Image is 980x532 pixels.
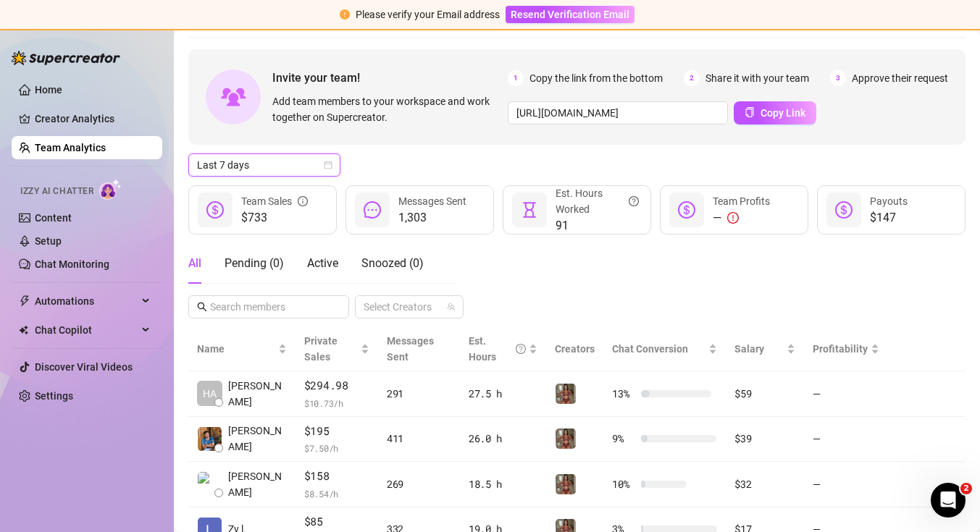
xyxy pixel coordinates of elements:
[516,333,526,365] span: question-circle
[19,325,28,335] img: Chat Copilot
[556,217,639,235] span: 91
[272,69,508,87] span: Invite your team!
[20,185,93,198] span: Izzy AI Chatter
[272,93,502,125] span: Add team members to your workspace and work together on Supercreator.
[678,201,695,219] span: dollar-circle
[511,9,629,20] span: Resend Verification Email
[387,335,434,363] span: Messages Sent
[556,185,639,217] div: Est. Hours Worked
[469,476,538,492] div: 18.5 h
[188,255,201,272] div: All
[960,483,972,494] span: 2
[387,386,451,402] div: 291
[713,209,770,227] div: —
[203,386,217,402] span: HA
[198,427,222,451] img: Chester Tagayun…
[340,9,350,20] span: exclamation-circle
[35,142,106,153] a: Team Analytics
[19,295,30,307] span: thunderbolt
[713,195,770,207] span: Team Profits
[324,161,332,169] span: calendar
[361,256,424,270] span: Snoozed ( 0 )
[521,201,538,219] span: hourglass
[35,84,62,96] a: Home
[12,51,120,65] img: logo-BBDzfeDw.svg
[612,431,635,447] span: 9 %
[387,476,451,492] div: 269
[35,361,133,373] a: Discover Viral Videos
[304,468,369,485] span: $158
[556,384,576,404] img: Greek
[197,154,332,176] span: Last 7 days
[304,441,369,455] span: $ 7.50 /h
[556,428,576,449] img: Greek
[99,179,122,200] img: AI Chatter
[35,107,151,130] a: Creator Analytics
[35,318,138,342] span: Chat Copilot
[804,417,888,463] td: —
[197,341,275,357] span: Name
[225,255,284,272] div: Pending ( 0 )
[734,476,795,492] div: $32
[228,468,287,500] span: [PERSON_NAME]
[734,431,795,447] div: $39
[469,431,538,447] div: 26.0 h
[612,476,635,492] span: 10 %
[304,423,369,440] span: $195
[508,70,524,86] span: 1
[398,209,466,227] span: 1,303
[852,70,948,86] span: Approve their request
[761,107,805,119] span: Copy Link
[304,335,338,363] span: Private Sales
[506,6,635,23] button: Resend Verification Email
[734,386,795,402] div: $59
[188,327,296,371] th: Name
[745,107,755,117] span: copy
[304,513,369,531] span: $85
[870,195,908,207] span: Payouts
[612,386,635,402] span: 13 %
[364,201,381,219] span: message
[469,333,527,365] div: Est. Hours
[298,193,308,209] span: info-circle
[734,101,816,124] button: Copy Link
[35,235,62,247] a: Setup
[830,70,846,86] span: 3
[304,486,369,501] span: $ 8.54 /h
[197,302,207,312] span: search
[870,209,908,227] span: $147
[734,343,764,355] span: Salary
[228,423,287,455] span: [PERSON_NAME]
[835,201,853,219] span: dollar-circle
[198,472,222,496] img: Alva K
[387,431,451,447] div: 411
[556,474,576,494] img: Greek
[629,185,639,217] span: question-circle
[35,390,73,402] a: Settings
[684,70,700,86] span: 2
[469,386,538,402] div: 27.5 h
[35,258,109,270] a: Chat Monitoring
[804,462,888,507] td: —
[35,212,72,224] a: Content
[304,396,369,410] span: $ 10.73 /h
[356,7,500,22] div: Please verify your Email address
[241,193,308,209] div: Team Sales
[813,343,868,355] span: Profitability
[727,212,739,224] span: exclamation-circle
[529,70,663,86] span: Copy the link from the bottom
[241,209,308,227] span: $733
[447,303,456,311] span: team
[304,377,369,394] span: $294.98
[210,299,329,315] input: Search members
[307,256,338,270] span: Active
[228,378,287,410] span: [PERSON_NAME]
[612,343,688,355] span: Chat Conversion
[705,70,809,86] span: Share it with your team
[398,195,466,207] span: Messages Sent
[35,290,138,313] span: Automations
[931,483,966,518] iframe: Intercom live chat
[206,201,224,219] span: dollar-circle
[546,327,603,371] th: Creators
[804,371,888,417] td: —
